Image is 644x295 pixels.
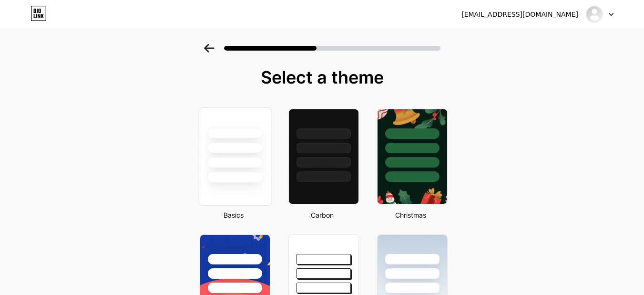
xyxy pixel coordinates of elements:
img: Duxtonhill [585,5,603,23]
div: Carbon [286,210,359,220]
div: Select a theme [196,68,449,87]
div: [EMAIL_ADDRESS][DOMAIN_NAME] [461,10,578,20]
div: Basics [197,210,270,220]
div: Christmas [374,210,448,220]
